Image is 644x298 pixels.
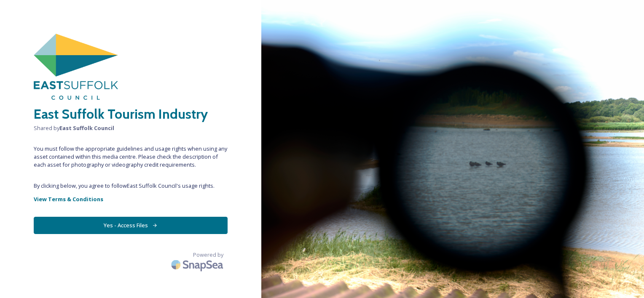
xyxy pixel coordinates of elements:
[34,195,103,203] strong: View Terms & Conditions
[59,124,114,132] strong: East Suffolk Council
[34,104,228,124] h2: East Suffolk Tourism Industry
[34,182,228,190] span: By clicking below, you agree to follow East Suffolk Council 's usage rights.
[34,194,228,204] a: View Terms & Conditions
[34,124,228,132] span: Shared by
[34,217,228,234] button: Yes - Access Files
[169,255,228,274] img: SnapSea Logo
[193,251,223,259] span: Powered by
[34,145,228,169] span: You must follow the appropriate guidelines and usage rights when using any asset contained within...
[34,34,118,100] img: East%20Suffolk%20Council.png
